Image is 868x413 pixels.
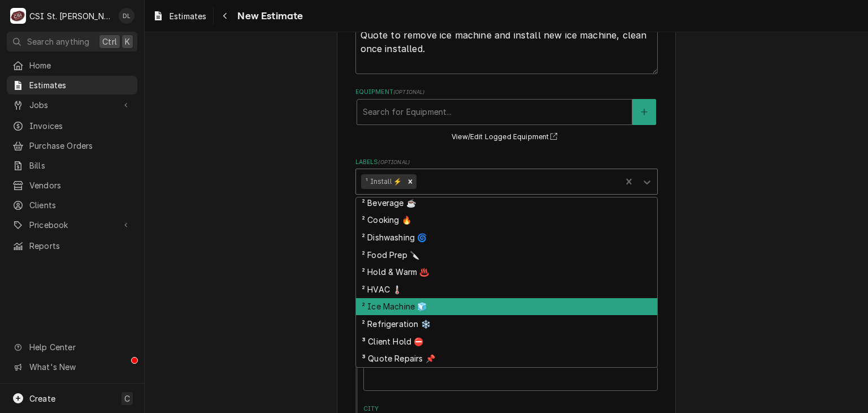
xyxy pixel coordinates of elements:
[356,194,657,212] div: ² Beverage ☕️
[356,281,657,298] div: ² HVAC 🌡️
[29,140,132,152] span: Purchase Orders
[393,89,425,95] span: ( optional )
[355,88,658,97] label: Equipment
[216,7,234,25] button: Navigate back
[355,158,658,167] label: Labels
[10,8,26,24] div: C
[29,219,115,231] span: Pricebook
[170,10,206,22] span: Estimates
[7,176,137,195] a: Vendors
[378,159,410,165] span: ( optional )
[404,174,416,189] div: Remove ¹ Install ⚡️
[148,7,211,25] a: Estimates
[7,156,137,175] a: Bills
[7,136,137,155] a: Purchase Orders
[356,246,657,264] div: ² Food Prep 🔪
[355,23,658,74] textarea: Quote to remove ice machine and install new ice machine, clean once installed.
[124,393,130,405] span: C
[356,212,657,229] div: ² Cooking 🔥
[632,99,656,125] button: Create New Equipment
[356,298,657,316] div: ² Ice Machine 🧊
[27,36,89,48] span: Search anything
[234,8,303,24] span: New Estimate
[29,394,55,403] span: Create
[641,108,648,116] svg: Create New Equipment
[29,361,131,373] span: What's New
[119,8,134,24] div: DL
[29,120,132,132] span: Invoices
[7,56,137,75] a: Home
[7,216,137,234] a: Go to Pricebook
[7,196,137,214] a: Clients
[29,99,115,111] span: Jobs
[29,179,132,191] span: Vendors
[356,263,657,281] div: ² Hold & Warm ♨️
[29,59,132,71] span: Home
[29,341,131,353] span: Help Center
[7,76,137,94] a: Estimates
[356,350,657,368] div: ³ Quote Repairs 📌
[102,36,117,48] span: Ctrl
[29,10,112,22] div: CSI St. [PERSON_NAME]
[356,333,657,350] div: ³ Client Hold ⛔️
[29,160,132,171] span: Bills
[29,199,132,211] span: Clients
[7,236,137,255] a: Reports
[356,229,657,246] div: ² Dishwashing 🌀
[10,8,26,24] div: CSI St. Louis's Avatar
[355,158,658,195] div: Labels
[355,8,658,74] div: Reason For Call
[450,130,563,144] button: View/Edit Logged Equipment
[7,96,137,114] a: Go to Jobs
[7,358,137,376] a: Go to What's New
[29,79,132,91] span: Estimates
[7,32,137,51] button: Search anythingCtrlK
[356,315,657,333] div: ² Refrigeration ❄️
[29,240,132,252] span: Reports
[355,88,658,144] div: Equipment
[7,338,137,356] a: Go to Help Center
[119,8,134,24] div: David Lindsey's Avatar
[125,36,130,48] span: K
[361,174,404,189] div: ¹ Install ⚡️
[7,117,137,135] a: Invoices
[363,350,658,390] div: Apartment, Suite, etc.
